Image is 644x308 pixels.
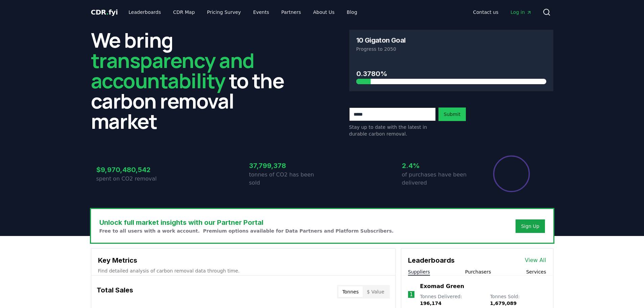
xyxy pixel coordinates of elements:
span: . [106,8,109,16]
h3: Unlock full market insights with our Partner Portal [99,217,394,228]
nav: Main [468,6,537,18]
span: transparency and accountability [91,46,254,94]
a: Sign Up [521,223,539,230]
span: Log in [510,9,531,16]
h3: 37,799,378 [249,161,322,171]
a: Events [248,6,275,18]
button: Purchasers [465,268,491,275]
a: Leaderboards [123,6,166,18]
h3: Leaderboards [408,255,455,265]
a: Blog [341,6,363,18]
p: Find detailed analysis of carbon removal data through time. [98,267,388,274]
a: Contact us [468,6,504,18]
a: About Us [308,6,340,18]
p: spent on CO2 removal [96,175,169,183]
p: Tonnes Sold : [490,293,546,307]
a: CDR Map [168,6,200,18]
span: 196,174 [420,301,442,306]
h3: 10 Gigaton Goal [356,37,406,44]
p: Progress to 2050 [356,46,546,52]
h3: Key Metrics [98,255,388,265]
p: tonnes of CO2 has been sold [249,171,322,187]
a: Log in [505,6,537,18]
a: View All [525,256,546,264]
button: Sign Up [516,219,545,233]
h3: Total Sales [97,285,133,299]
h2: We bring to the carbon removal market [91,30,295,131]
button: $ Value [363,286,388,297]
p: Tonnes Delivered : [420,293,483,307]
h3: $9,970,480,542 [96,165,169,175]
p: of purchases have been delivered [402,171,475,187]
button: Submit [438,108,466,121]
a: Pricing Survey [201,6,246,18]
span: 1,679,089 [490,301,517,306]
p: Free to all users with a work account. Premium options available for Data Partners and Platform S... [99,228,394,234]
span: CDR fyi [91,8,118,16]
p: Stay up to date with the latest in durable carbon removal. [349,124,436,137]
button: Tonnes [338,286,363,297]
nav: Main [123,6,362,18]
a: Partners [276,6,306,18]
h3: 2.4% [402,161,475,171]
div: Percentage of sales delivered [493,155,530,193]
button: Suppliers [408,268,430,275]
h3: 0.3780% [356,69,546,79]
a: CDR.fyi [91,7,118,17]
p: 1 [409,290,413,299]
a: Exomad Green [420,282,464,290]
button: Services [526,268,546,275]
